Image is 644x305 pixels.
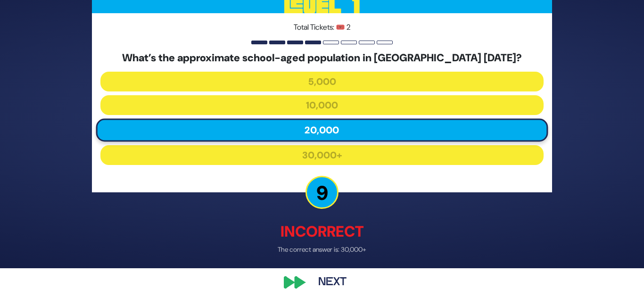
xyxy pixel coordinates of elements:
[305,176,339,209] p: 9
[92,221,552,243] p: Incorrect
[305,272,360,294] button: Next
[100,72,544,92] button: 5,000
[100,52,544,64] h5: What’s the approximate school-aged population in [GEOGRAPHIC_DATA] [DATE]?
[96,119,548,142] button: 20,000
[100,96,544,115] button: 10,000
[100,22,544,33] p: Total Tickets: 🎟️ 2
[92,245,552,255] p: The correct answer is: 30,000+
[100,146,544,165] button: 30,000+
